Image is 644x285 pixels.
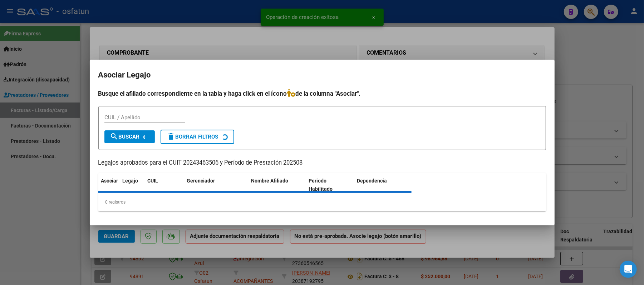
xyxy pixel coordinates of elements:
[104,130,155,143] button: Buscar
[306,173,354,197] datatable-header-cell: Periodo Habilitado
[167,134,218,140] span: Borrar Filtros
[309,178,333,192] span: Periodo Habilitado
[251,178,289,184] span: Nombre Afiliado
[167,132,176,141] mat-icon: delete
[357,178,387,184] span: Dependencia
[161,130,234,144] button: Borrar Filtros
[145,173,184,197] datatable-header-cell: CUIL
[249,173,306,197] datatable-header-cell: Nombre Afiliado
[184,173,249,197] datatable-header-cell: Gerenciador
[187,178,215,184] span: Gerenciador
[354,173,412,197] datatable-header-cell: Dependencia
[123,178,138,184] span: Legajo
[101,178,118,184] span: Asociar
[110,134,140,140] span: Buscar
[98,159,546,167] p: Legajos aprobados para el CUIT 20243463506 y Período de Prestación 202508
[120,173,145,197] datatable-header-cell: Legajo
[620,261,637,278] div: Open Intercom Messenger
[110,132,119,141] mat-icon: search
[98,68,546,82] h2: Asociar Legajo
[98,193,546,211] div: 0 registros
[98,173,120,197] datatable-header-cell: Asociar
[98,89,546,98] h4: Busque el afiliado correspondiente en la tabla y haga click en el ícono de la columna "Asociar".
[148,178,158,184] span: CUIL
